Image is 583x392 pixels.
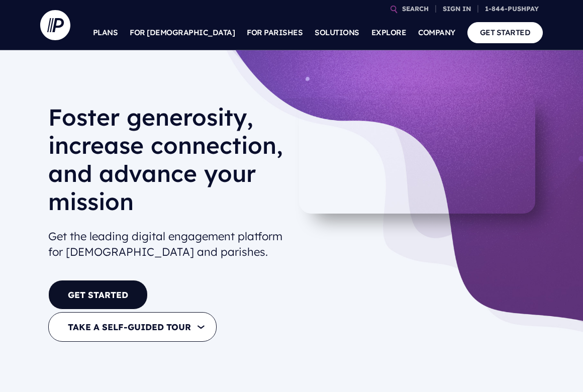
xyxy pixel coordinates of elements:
h2: Get the leading digital engagement platform for [DEMOGRAPHIC_DATA] and parishes. [48,225,283,264]
a: GET STARTED [48,280,148,310]
a: FOR PARISHES [247,15,303,50]
a: PLANS [93,15,118,50]
a: EXPLORE [371,15,407,50]
a: FOR [DEMOGRAPHIC_DATA] [130,15,235,50]
a: COMPANY [418,15,455,50]
button: TAKE A SELF-GUIDED TOUR [48,312,217,342]
h1: Foster generosity, increase connection, and advance your mission [48,103,283,224]
a: SOLUTIONS [315,15,359,50]
a: GET STARTED [467,22,543,43]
